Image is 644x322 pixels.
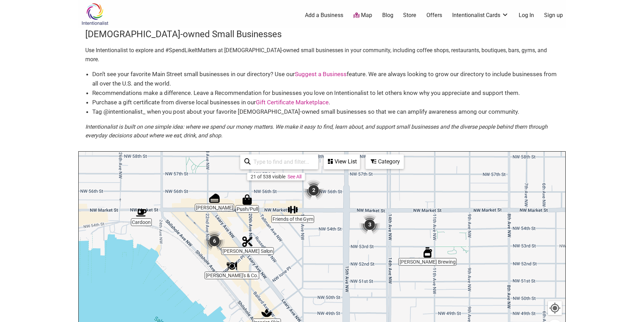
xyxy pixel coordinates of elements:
div: Push/Pull [242,194,252,205]
div: Iscariot Skin [261,308,272,318]
li: Tag @intentionalist_ when you post about your favorite [DEMOGRAPHIC_DATA]-owned small businesses ... [92,107,559,116]
a: Log In [519,11,534,19]
h3: [DEMOGRAPHIC_DATA]-owned Small Businesses [85,28,559,40]
div: 2 [303,180,324,201]
div: 6 [204,231,225,251]
a: Intentionalist Cards [452,11,509,19]
a: Sign up [544,11,563,19]
a: Blog [382,11,393,19]
button: Your Location [548,301,562,315]
div: Dough Joy [209,193,220,203]
div: Filter by category [366,154,404,169]
a: Gift Certificate Marketplace [256,99,329,106]
a: Map [353,11,372,19]
a: See All [288,174,301,179]
img: Intentionalist [78,3,111,25]
div: Category [366,155,403,168]
div: See a list of the visible businesses [324,154,360,169]
div: Friends of the Gym [288,204,298,215]
a: Offers [426,11,442,19]
div: 21 of 538 visible [251,174,285,179]
div: Type to search and filter [240,154,318,169]
div: Sarah Marsh Salon [242,236,253,247]
a: Store [403,11,416,19]
div: Percy's & Co. [227,261,237,271]
a: Suggest a Business [295,71,347,78]
li: Recommendations make a difference. Leave a Recommendation for businesses you love on Intentionali... [92,88,559,98]
li: Purchase a gift certificate from diverse local businesses in our . [92,98,559,107]
em: Intentionalist is built on one simple idea: where we spend our money matters. We make it easy to ... [85,123,548,139]
div: View List [324,155,359,168]
a: Add a Business [305,11,343,19]
input: Type to find and filter... [251,155,314,169]
div: Cardoon [136,208,147,218]
p: Use Intentionalist to explore and #SpendLikeItMatters at [DEMOGRAPHIC_DATA]-owned small businesse... [85,46,559,64]
div: 3 [359,214,380,235]
div: Stoup Brewing [422,247,433,258]
li: Don’t see your favorite Main Street small businesses in our directory? Use our feature. We are al... [92,70,559,88]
